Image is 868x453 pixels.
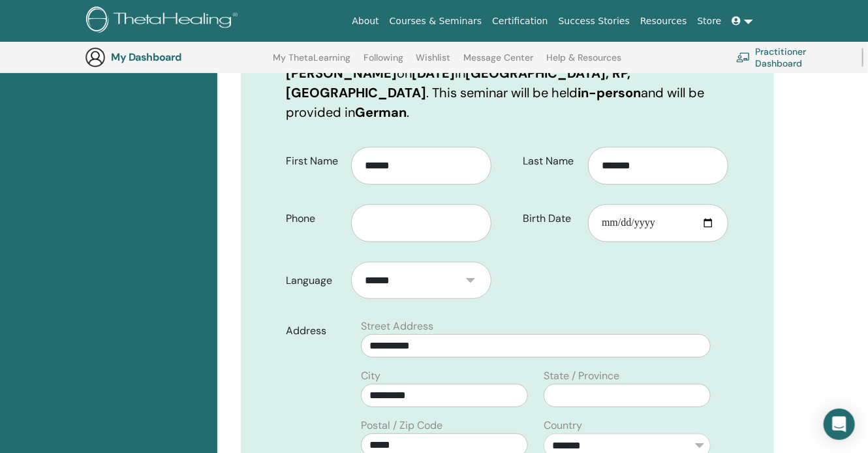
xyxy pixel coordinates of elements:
a: Following [364,52,403,73]
a: Resources [635,9,692,33]
b: Game of Life with [PERSON_NAME] [287,45,528,82]
label: Language [277,268,352,293]
b: in-person [578,84,642,101]
a: My ThetaLearning [273,52,350,73]
div: Open Intercom Messenger [824,409,855,440]
img: chalkboard-teacher.svg [736,52,751,63]
a: Store [692,9,727,33]
b: [DATE] [412,65,456,82]
a: Success Stories [553,9,635,33]
label: Postal / Zip Code [361,418,442,433]
b: [GEOGRAPHIC_DATA], RP, [GEOGRAPHIC_DATA] [287,65,631,101]
a: Message Center [463,52,533,73]
label: Street Address [361,319,433,334]
a: Courses & Seminars [384,9,488,33]
a: Practitioner Dashboard [736,43,846,72]
label: State / Province [544,368,619,384]
a: Certification [487,9,553,33]
a: Help & Resources [546,52,621,73]
label: Phone [277,206,352,231]
label: First Name [277,149,352,174]
a: Wishlist [416,52,451,73]
label: Birth Date [513,206,588,231]
label: Address [277,319,354,343]
label: Country [544,418,582,433]
a: About [347,9,384,33]
h3: My Dashboard [111,51,241,63]
label: Last Name [513,149,588,174]
img: logo.png [86,7,242,36]
p: You are registering for on in . This seminar will be held and will be provided in . [287,44,729,122]
img: generic-user-icon.jpg [85,47,106,68]
b: German [356,104,407,121]
label: City [361,368,380,384]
